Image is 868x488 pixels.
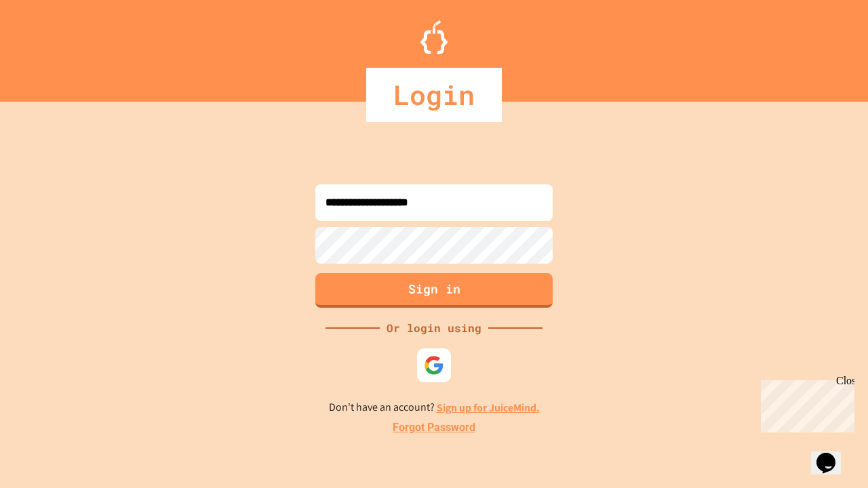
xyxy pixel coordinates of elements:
img: Logo.svg [420,20,448,54]
iframe: chat widget [755,375,854,432]
a: Sign up for JuiceMind. [437,401,540,415]
button: Sign in [315,273,553,308]
div: Login [366,68,502,122]
div: Chat with us now!Close [5,5,94,86]
iframe: chat widget [811,434,854,474]
p: Don't have an account? [329,399,540,416]
a: Forgot Password [393,420,475,436]
img: google-icon.svg [424,355,444,375]
div: Or login using [380,320,488,336]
